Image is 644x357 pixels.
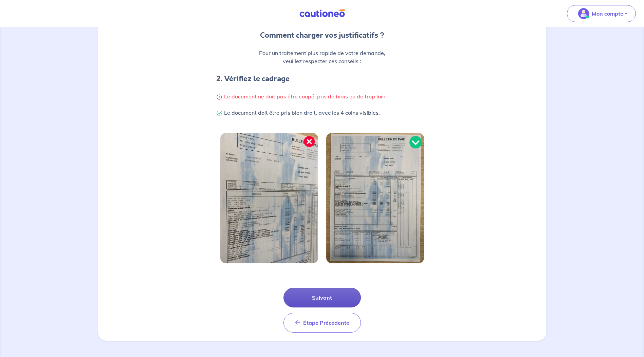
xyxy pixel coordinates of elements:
p: Pour un traitement plus rapide de votre demande, veuillez respecter ces conseils : [216,49,428,65]
button: illu_account_valid_menu.svgMon compte [567,5,636,22]
p: Le document ne doit pas être coupé, pris de biais ou de trop loin. [216,92,428,100]
span: Étape Précédente [303,319,349,326]
p: Comment charger vos justificatifs ? [216,30,428,41]
p: Le document doit être pris bien droit, avec les 4 coins visibles. [216,109,428,117]
img: Warning [216,94,222,100]
button: Étape Précédente [283,313,361,333]
h4: 2. Vérifiez le cadrage [216,73,428,84]
img: Cautioneo [297,9,348,18]
img: Image bien cadrée 1 [220,133,318,263]
p: Mon compte [592,10,623,18]
button: Suivant [283,288,361,307]
img: illu_account_valid_menu.svg [578,8,589,19]
img: Check [216,110,222,116]
img: Image bien cadrée 2 [326,133,424,263]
